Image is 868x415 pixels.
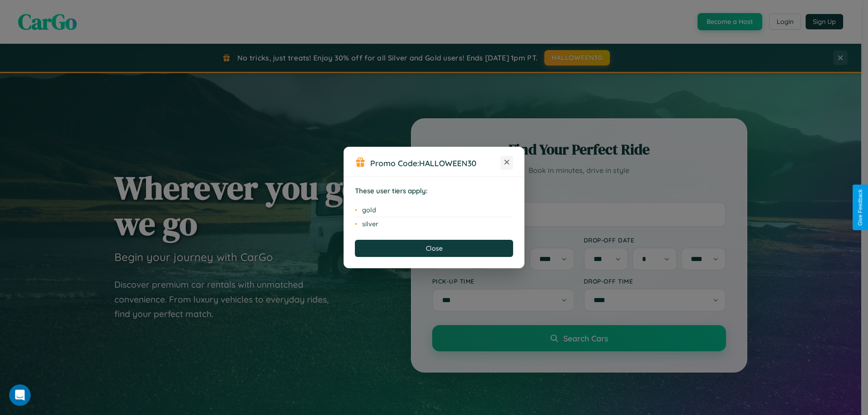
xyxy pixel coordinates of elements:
[419,158,476,168] b: HALLOWEEN30
[857,189,863,226] div: Give Feedback
[355,203,513,217] li: gold
[370,158,500,168] h3: Promo Code:
[355,217,513,231] li: silver
[355,187,428,195] strong: These user tiers apply:
[355,240,513,257] button: Close
[9,384,31,406] iframe: Intercom live chat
